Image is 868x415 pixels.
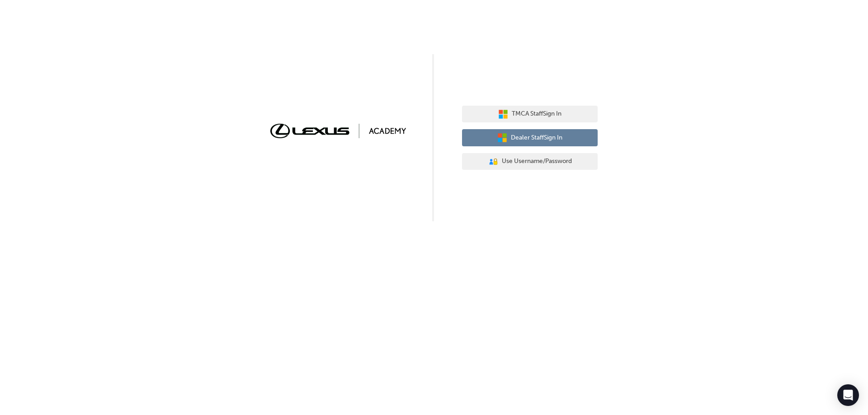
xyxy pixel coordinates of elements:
[462,129,598,146] button: Dealer StaffSign In
[837,384,859,406] div: Open Intercom Messenger
[270,124,406,138] img: Trak
[511,133,562,143] span: Dealer Staff Sign In
[462,153,598,170] button: Use Username/Password
[502,156,572,167] span: Use Username/Password
[512,109,561,119] span: TMCA Staff Sign In
[462,106,598,123] button: TMCA StaffSign In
